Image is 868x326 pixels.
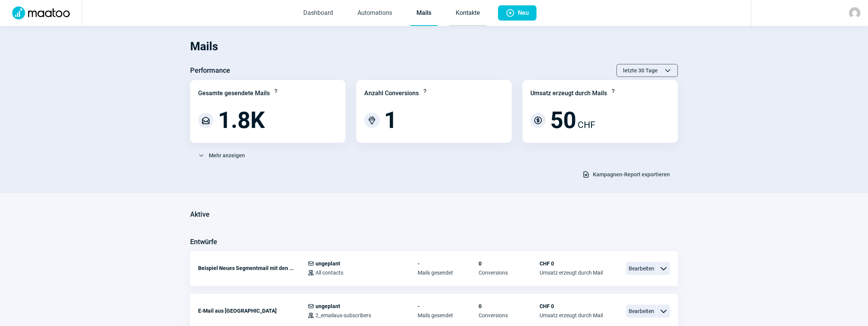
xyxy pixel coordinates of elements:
span: 1 [384,109,397,132]
span: ungeplant [315,303,340,309]
h3: Aktive [190,208,210,221]
button: Neu [498,5,536,21]
button: Kampagnen-Report exportieren [574,168,678,181]
span: - [418,260,479,267]
span: Conversions [479,270,540,276]
div: Umsatz erzeugt durch Mails [530,89,607,98]
h3: Performance [190,64,230,77]
span: Bearbeiten [626,262,657,275]
div: Beispiel Neues Segmentmail mit den ... [198,260,308,276]
span: - [418,303,479,309]
span: Mails gesendet [418,312,479,318]
a: Mails [410,1,437,26]
span: CHF 0 [540,303,603,309]
a: Dashboard [297,1,339,26]
span: Mails gesendet [418,270,479,276]
div: E-Mail aus [GEOGRAPHIC_DATA] [198,303,308,318]
a: Kontakte [450,1,486,26]
a: Automations [351,1,398,26]
div: Gesamte gesendete Mails [198,89,270,98]
span: ungeplant [315,260,340,267]
span: Umsatz erzeugt durch Mail [540,270,603,276]
span: Umsatz erzeugt durch Mail [540,312,603,318]
span: Kampagnen-Report exportieren [593,168,670,181]
span: Conversions [479,312,540,318]
h3: Entwürfe [190,236,217,248]
div: Anzahl Conversions [364,89,419,98]
img: Logo [8,6,74,19]
span: All contacts [315,270,343,276]
span: 0 [479,260,540,267]
button: Mehr anzeigen [190,149,253,162]
h1: Mails [190,34,678,59]
span: Bearbeiten [626,305,657,318]
span: CHF [578,118,595,132]
span: 0 [479,303,540,309]
span: Mehr anzeigen [209,149,245,161]
span: 1.8K [218,109,265,132]
img: avatar [849,7,860,19]
span: CHF 0 [540,260,603,267]
span: Neu [518,5,529,21]
span: 2_emailaus-subscribers [315,312,371,318]
span: letzte 30 Tage [623,64,658,77]
span: 50 [550,109,576,132]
